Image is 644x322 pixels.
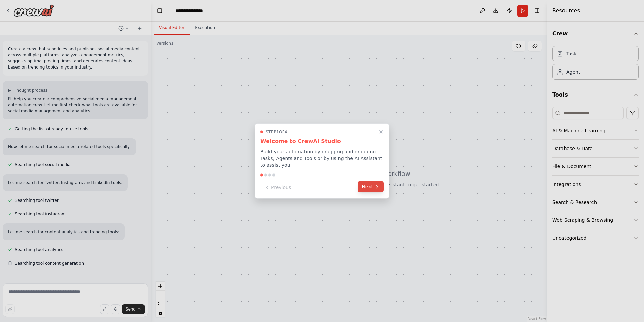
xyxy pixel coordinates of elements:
[358,181,384,192] button: Next
[155,6,164,16] button: Hide left sidebar
[260,148,384,168] p: Build your automation by dragging and dropping Tasks, Agents and Tools or by using the AI Assista...
[260,137,384,145] h3: Welcome to CrewAI Studio
[377,128,385,136] button: Close walkthrough
[266,129,287,135] span: Step 1 of 4
[260,182,295,193] button: Previous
